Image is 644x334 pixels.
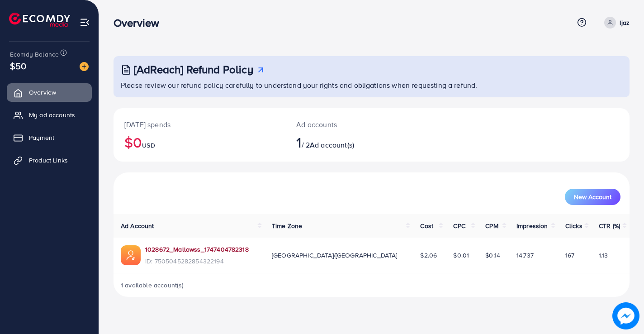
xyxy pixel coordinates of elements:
[565,221,582,230] span: Clicks
[485,221,498,230] span: CPM
[7,83,92,101] a: Overview
[620,17,630,28] p: Ijaz
[124,134,275,151] h2: $0
[612,302,639,329] img: image
[272,221,302,230] span: Time Zone
[29,88,56,97] span: Overview
[310,140,354,150] span: Ad account(s)
[121,221,154,230] span: Ad Account
[296,132,301,153] span: 1
[145,245,249,254] a: 1028672_Mallowss_1747404782318
[272,251,398,260] span: [GEOGRAPHIC_DATA]/[GEOGRAPHIC_DATA]
[80,62,89,71] img: image
[145,257,249,266] span: ID: 7505045282854322194
[420,221,433,230] span: Cost
[453,251,469,260] span: $0.01
[485,251,500,260] span: $0.14
[134,63,253,76] h3: [AdReach] Refund Policy
[124,119,275,130] p: [DATE] spends
[121,281,184,290] span: 1 available account(s)
[10,50,59,59] span: Ecomdy Balance
[296,134,403,151] h2: / 2
[80,17,90,28] img: menu
[10,59,26,72] span: $50
[7,129,92,147] a: Payment
[574,194,611,200] span: New Account
[565,189,620,205] button: New Account
[9,13,70,27] img: logo
[7,106,92,124] a: My ad accounts
[29,133,54,142] span: Payment
[601,17,630,29] a: Ijaz
[296,119,403,130] p: Ad accounts
[565,251,574,260] span: 167
[29,110,75,119] span: My ad accounts
[453,221,465,230] span: CPC
[121,245,141,265] img: ic-ads-acc.e4c84228.svg
[516,251,534,260] span: 14,737
[420,251,437,260] span: $2.06
[599,251,608,260] span: 1.13
[29,156,68,165] span: Product Links
[7,151,92,169] a: Product Links
[142,141,155,150] span: USD
[599,221,620,230] span: CTR (%)
[121,80,624,91] p: Please review our refund policy carefully to understand your rights and obligations when requesti...
[114,16,166,29] h3: Overview
[516,221,548,230] span: Impression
